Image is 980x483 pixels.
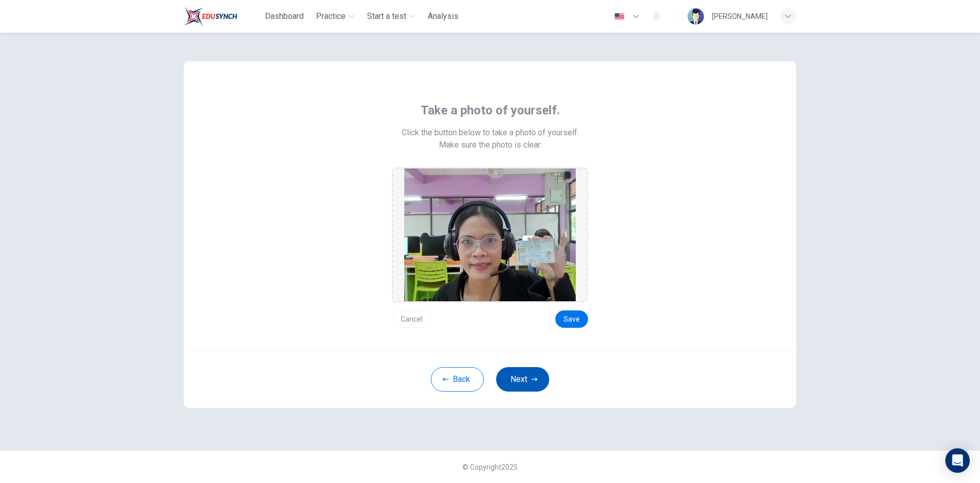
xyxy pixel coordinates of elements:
[316,10,346,22] span: Practice
[712,10,768,22] div: [PERSON_NAME]
[261,7,308,26] button: Dashboard
[613,13,626,20] img: en
[421,102,560,118] span: Take a photo of yourself.
[363,7,420,26] button: Start a test
[688,8,704,25] img: Profile picture
[945,448,970,473] div: Open Intercom Messenger
[496,367,549,392] button: Next
[312,7,359,26] button: Practice
[424,7,462,26] button: Analysis
[431,367,484,392] button: Back
[555,310,588,328] button: Save
[392,310,431,328] button: Cancel
[402,127,579,139] span: Click the button below to take a photo of yourself.
[184,6,237,27] img: Train Test logo
[428,10,458,22] span: Analysis
[265,10,304,22] span: Dashboard
[367,10,406,22] span: Start a test
[462,463,518,471] span: © Copyright 2025
[404,168,576,301] img: preview screemshot
[439,139,542,151] span: Make sure the photo is clear.
[184,6,261,27] a: Train Test logo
